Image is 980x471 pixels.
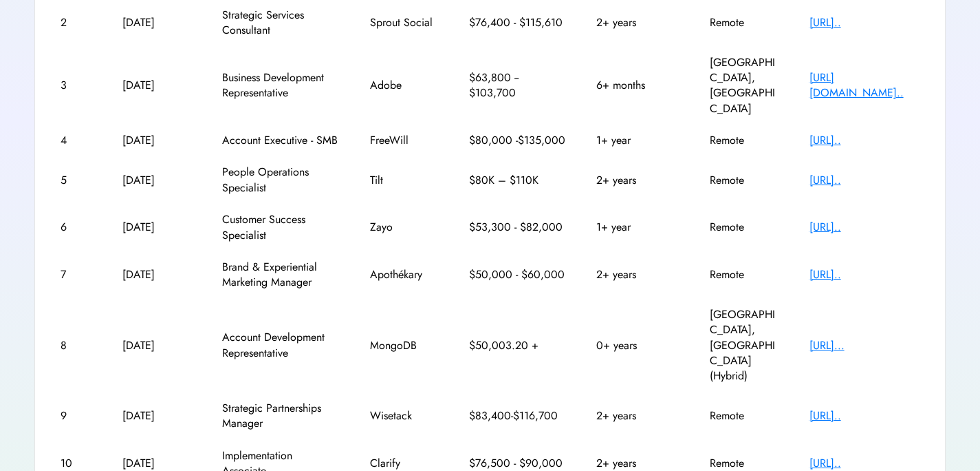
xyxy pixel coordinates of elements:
div: Remote [710,408,778,423]
div: 5 [61,173,91,188]
div: Remote [710,173,778,188]
div: 2+ years [596,267,679,282]
div: Remote [710,15,778,30]
div: 9 [61,408,91,423]
div: 6 [61,220,91,235]
div: Sprout Social [370,15,439,30]
div: [DATE] [122,173,191,188]
div: [DATE] [122,15,191,30]
div: FreeWill [370,133,439,148]
div: Zayo [370,220,439,235]
div: [URL].. [809,267,919,282]
div: Remote [710,220,778,235]
div: [URL].. [809,15,919,30]
div: Remote [710,456,778,471]
div: $80K – $110K [469,173,565,188]
div: [URL].. [809,133,919,148]
div: 8 [61,338,91,353]
div: [DATE] [122,338,191,353]
div: Remote [710,267,778,282]
div: Remote [710,133,778,148]
div: [DATE] [122,456,191,471]
div: Customer Success Specialist [222,212,339,243]
div: [URL].. [809,408,919,423]
div: [DATE] [122,78,191,93]
div: $50,003.20 + [469,338,565,353]
div: [URL].. [809,456,919,471]
div: 7 [61,267,91,282]
div: Strategic Services Consultant [222,8,339,39]
div: [DATE] [122,408,191,423]
div: 2+ years [596,173,679,188]
div: [DATE] [122,267,191,282]
div: $80,000 -$135,000 [469,133,565,148]
div: [URL].. [809,173,919,188]
div: 0+ years [596,338,679,353]
div: [URL].. [809,220,919,235]
div: 3 [61,78,91,93]
div: Apothékary [370,267,439,282]
div: [DATE] [122,220,191,235]
div: $53,300 - $82,000 [469,220,565,235]
div: 1+ year [596,133,679,148]
div: $63,800 -- $103,700 [469,70,565,101]
div: 4 [61,133,91,148]
div: [DATE] [122,133,191,148]
div: 10 [61,456,91,471]
div: Wisetack [370,408,439,423]
div: 2 [61,15,91,30]
div: Account Executive - SMB [222,133,339,148]
div: 6+ months [596,78,679,93]
div: $76,400 - $115,610 [469,15,565,30]
div: 2+ years [596,15,679,30]
div: [GEOGRAPHIC_DATA], [GEOGRAPHIC_DATA] [710,55,778,117]
div: $76,500 - $90,000 [469,456,565,471]
div: $50,000 - $60,000 [469,267,565,282]
div: $83,400-$116,700 [469,408,565,423]
div: 1+ year [596,220,679,235]
div: [URL][DOMAIN_NAME].. [809,70,919,101]
div: Tilt [370,173,439,188]
div: 2+ years [596,456,679,471]
div: 2+ years [596,408,679,423]
div: Clarify [370,456,439,471]
div: Brand & Experiential Marketing Manager [222,260,339,291]
div: Account Development Representative [222,330,339,361]
div: [GEOGRAPHIC_DATA], [GEOGRAPHIC_DATA] (Hybrid) [710,307,778,384]
div: Strategic Partnerships Manager [222,401,339,432]
div: Business Development Representative [222,70,339,101]
div: People Operations Specialist [222,165,339,196]
div: Adobe [370,78,439,93]
div: [URL]... [809,338,919,353]
div: MongoDB [370,338,439,353]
